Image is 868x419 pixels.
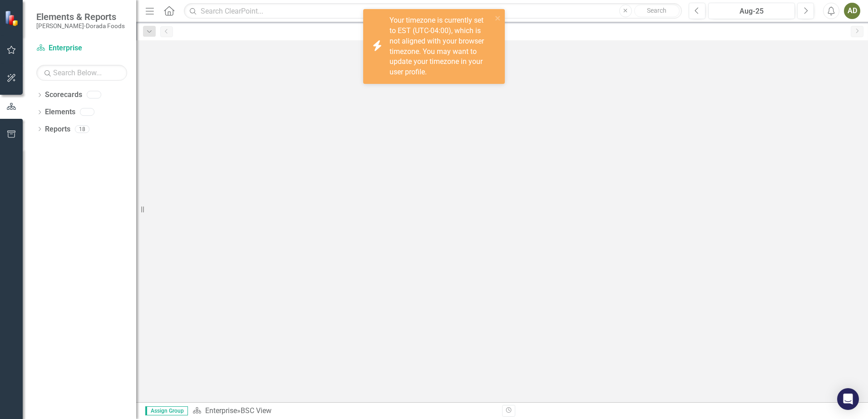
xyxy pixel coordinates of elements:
div: Aug-25 [711,6,792,17]
button: close [495,13,501,23]
div: 18 [75,125,89,133]
img: ClearPoint Strategy [5,10,20,26]
input: Search Below... [36,65,127,81]
a: Enterprise [205,406,237,415]
a: Elements [45,107,75,117]
span: Assign Group [145,406,188,415]
a: Reports [45,124,70,135]
span: Search [647,7,666,14]
div: BSC View [241,406,271,415]
input: Search ClearPoint... [184,3,682,19]
a: Enterprise [36,43,127,54]
div: Your timezone is currently set to EST (UTC-04:00), which is not aligned with your browser timezon... [390,15,492,78]
div: Open Intercom Messenger [837,388,859,410]
button: Search [634,5,680,17]
span: Elements & Reports [36,11,125,22]
small: [PERSON_NAME]-Dorada Foods [36,22,125,29]
div: » [192,406,495,416]
a: Scorecards [45,90,82,100]
button: AD [844,3,860,19]
button: Aug-25 [708,3,795,19]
